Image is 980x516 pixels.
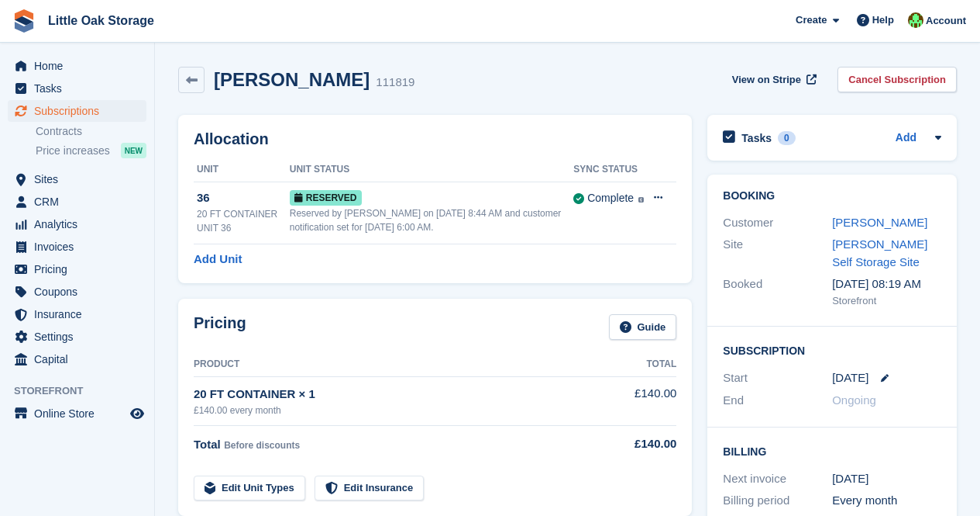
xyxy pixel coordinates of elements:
[34,55,127,77] span: Home
[194,352,602,377] th: Product
[741,131,772,145] h2: Tasks
[36,142,146,159] a: Price increases NEW
[8,168,146,190] a: menu
[34,213,127,235] span: Analytics
[723,492,832,510] div: Billing period
[34,236,127,258] span: Invoices
[12,9,36,33] img: stora-icon-8386f47178a22dfd0bd8f6a31ec36ba5ce8667c1dd55bd0f319d3a0aa187defe.svg
[796,12,827,28] span: Create
[832,393,876,407] span: Ongoing
[8,403,146,424] a: menu
[194,130,676,148] h2: Allocation
[197,207,290,235] div: 20 FT CONTAINER UNIT 36
[837,67,957,92] a: Cancel Subscription
[315,476,425,501] a: Edit Insurance
[34,403,127,424] span: Online Store
[194,403,602,417] div: £140.00 every month
[8,78,146,99] a: menu
[832,237,927,268] a: [PERSON_NAME] Self Storage Site
[908,12,923,28] img: Michael Aujla
[14,383,154,399] span: Storefront
[8,281,146,303] a: menu
[8,191,146,213] a: menu
[34,168,127,190] span: Sites
[8,213,146,235] a: menu
[8,258,146,280] a: menu
[214,69,370,90] h2: [PERSON_NAME]
[290,206,574,234] div: Reserved by [PERSON_NAME] on [DATE] 8:44 AM and customer notification set for [DATE] 6:00 AM.
[602,376,676,425] td: £140.00
[926,13,966,29] span: Account
[42,8,160,33] a: Little Oak Storage
[832,470,941,488] div: [DATE]
[8,55,146,77] a: menu
[638,197,644,203] img: icon-info-grey-7440780725fd019a000dd9b08b2336e03edf1995a4989e88bcd33f0948082b44.svg
[602,352,676,377] th: Total
[723,392,832,410] div: End
[723,190,941,203] h2: Booking
[732,72,801,88] span: View on Stripe
[587,190,634,206] div: Complete
[34,78,127,99] span: Tasks
[723,275,832,308] div: Booked
[34,348,127,370] span: Capital
[128,404,146,423] a: Preview store
[34,258,127,280] span: Pricing
[723,443,941,459] h2: Billing
[896,130,916,147] a: Add
[723,369,832,387] div: Start
[194,438,221,451] span: Total
[36,124,146,139] a: Contracts
[573,158,644,182] th: Sync Status
[8,236,146,258] a: menu
[832,492,941,510] div: Every month
[8,326,146,348] a: menu
[832,369,868,387] time: 2025-10-04 00:00:00 UTC
[290,158,574,182] th: Unit Status
[34,191,127,213] span: CRM
[34,326,127,348] span: Settings
[121,143,146,158] div: NEW
[290,190,362,206] span: Reserved
[194,476,305,501] a: Edit Unit Types
[8,348,146,370] a: menu
[602,435,676,453] div: £140.00
[194,386,602,403] div: 20 FT CONTAINER × 1
[609,314,677,340] a: Guide
[723,342,941,358] h2: Subscription
[872,12,894,28] span: Help
[723,236,832,271] div: Site
[197,189,290,207] div: 36
[376,74,414,92] div: 111819
[8,100,146,122] a: menu
[832,216,927,229] a: [PERSON_NAME]
[34,303,127,325] span: Insurance
[224,440,300,451] span: Before discounts
[194,251,242,268] a: Add Unit
[194,158,290,182] th: Unit
[34,100,127,122] span: Subscriptions
[8,303,146,325] a: menu
[34,281,127,303] span: Coupons
[778,131,796,145] div: 0
[36,144,110,158] span: Price increases
[723,470,832,488] div: Next invoice
[832,293,941,309] div: Storefront
[194,314,246,340] h2: Pricing
[726,67,820,92] a: View on Stripe
[832,275,941,293] div: [DATE] 08:19 AM
[723,214,832,232] div: Customer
